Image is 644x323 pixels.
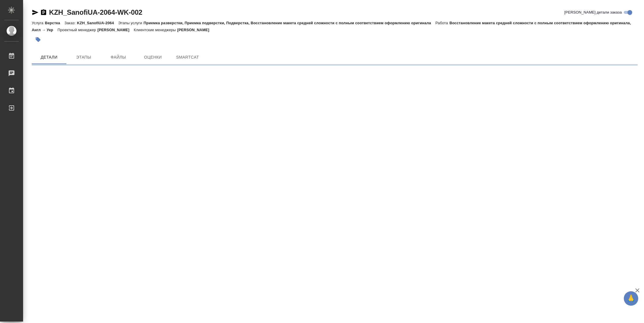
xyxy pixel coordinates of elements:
[177,28,214,32] p: [PERSON_NAME]
[32,9,39,16] button: Скопировать ссылку для ЯМессенджера
[139,54,167,61] span: Оценки
[624,291,638,306] button: 🙏
[174,54,201,61] span: SmartCat
[77,21,118,25] p: KZH_SanofiUA-2064
[49,8,142,16] a: KZH_SanofiUA-2064-WK-002
[32,33,44,46] button: Добавить тэг
[35,54,63,61] span: Детали
[70,54,98,61] span: Этапы
[98,28,134,32] p: [PERSON_NAME]
[64,21,77,25] p: Заказ:
[45,21,64,25] p: Верстка
[32,21,45,25] p: Услуга
[144,21,435,25] p: Приемка разверстки, Приемка подверстки, Подверстка, Восстановление макета средней сложности с пол...
[104,54,132,61] span: Файлы
[57,28,97,32] p: Проектный менеджер
[134,28,177,32] p: Клиентские менеджеры
[626,292,636,305] span: 🙏
[435,21,450,25] p: Работа
[564,10,622,15] span: [PERSON_NAME] детали заказа
[118,21,144,25] p: Этапы услуги
[40,9,47,16] button: Скопировать ссылку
